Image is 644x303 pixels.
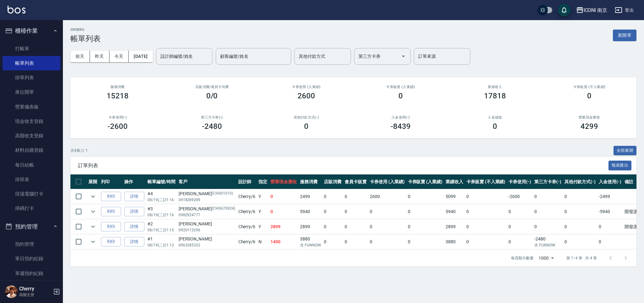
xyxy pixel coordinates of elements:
th: 客戶 [177,174,237,189]
th: 營業現金應收 [269,174,298,189]
button: 報表匯出 [608,161,632,170]
td: #4 [146,189,177,204]
h3: 17818 [484,91,506,100]
a: 報表匯出 [608,162,632,168]
td: 0 [597,219,623,234]
th: 設計師 [237,174,257,189]
h2: ORDERS [70,28,101,32]
td: 2600 [368,189,406,204]
h3: -8439 [391,122,411,131]
th: 入金使用(-) [597,174,623,189]
td: 0 [269,189,298,204]
button: expand row [88,192,98,201]
th: 帳單編號/時間 [146,174,177,189]
td: -2600 [507,189,533,204]
td: 0 [533,204,563,219]
h2: 業績收入 [455,85,535,89]
h2: 第三方卡券(-) [172,115,252,119]
a: 預約管理 [3,237,60,251]
h2: 卡券販賣 (入業績) [361,85,440,89]
td: 0 [563,204,597,219]
a: 營業儀表板 [3,100,60,114]
td: 開發護髮 [623,219,644,234]
td: 開發護髮 [623,204,644,219]
td: 0 [507,204,533,219]
h3: 帳單列表 [70,34,101,43]
button: 今天 [109,51,129,62]
td: N [257,234,269,249]
p: 08/19 (二) 21:15 [147,227,175,233]
a: 新開單 [613,32,636,38]
a: 現場電腦打卡 [3,187,60,201]
td: 0 [368,219,406,234]
button: 全部展開 [613,146,637,156]
h3: -2480 [202,122,222,131]
th: 卡券使用 (入業績) [368,174,406,189]
button: expand row [88,207,98,216]
button: Open [398,51,408,61]
td: 3880 [444,234,465,249]
td: 2499 [298,189,323,204]
a: 單週預約紀錄 [3,266,60,281]
p: 0920113296 [179,227,235,233]
button: expand row [88,222,98,231]
td: 0 [343,204,368,219]
a: 掃碼打卡 [3,201,60,216]
a: 每日結帳 [3,158,60,172]
td: 0 [368,204,406,219]
td: 0 [563,234,597,249]
th: 卡券販賣 (不入業績) [465,174,507,189]
span: 訂單列表 [78,163,608,169]
td: 0 [322,234,343,249]
button: 列印 [101,222,121,232]
img: Logo [8,6,25,14]
td: 0 [465,204,507,219]
a: 高階收支登錄 [3,129,60,143]
td: 0 [343,234,368,249]
p: 高階主管 [19,292,51,298]
td: -5940 [597,204,623,219]
a: 打帳單 [3,41,60,56]
a: 單日預約紀錄 [3,251,60,266]
td: -2480 [533,234,563,249]
td: 0 [368,234,406,249]
th: 服務消費 [298,174,323,189]
p: 08/19 (二) 21:16 [147,197,175,203]
a: 詳情 [124,222,144,232]
a: 詳情 [124,192,144,201]
h2: 卡券使用 (入業績) [267,85,346,89]
td: 5940 [444,204,465,219]
td: Cherry /6 [237,219,257,234]
h3: 0 [398,91,403,100]
button: 登出 [612,4,636,16]
td: 5099 [444,189,465,204]
div: ICONI 南京 [584,6,608,14]
td: 0 [563,189,597,204]
td: 0 [533,189,563,204]
p: 第 1–4 筆 共 4 筆 [566,255,597,261]
p: 0918289289 [179,197,235,203]
h2: 卡券販賣 (不入業績) [550,85,629,89]
td: 0 [406,234,444,249]
th: 卡券販賣 (入業績) [406,174,444,189]
button: 列印 [101,192,121,201]
td: Cherry /6 [237,234,257,249]
button: 櫃檯作業 [3,23,60,39]
td: 0 [322,204,343,219]
td: Y [257,204,269,219]
td: 5940 [298,204,323,219]
td: 0 [343,189,368,204]
td: 2899 [444,219,465,234]
button: 昨天 [90,51,109,62]
h3: 0 [493,122,497,131]
h2: 營業現金應收 [550,115,629,119]
h2: 入金使用(-) [361,115,440,119]
h2: 店販消費 /會員卡消費 [172,85,252,89]
td: 2899 [269,219,298,234]
p: 每頁顯示數量 [511,255,534,261]
th: 列印 [99,174,123,189]
td: 0 [465,219,507,234]
p: 含 FUNNOW [534,242,561,248]
img: Person [5,285,18,298]
button: [DATE] [129,51,153,62]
